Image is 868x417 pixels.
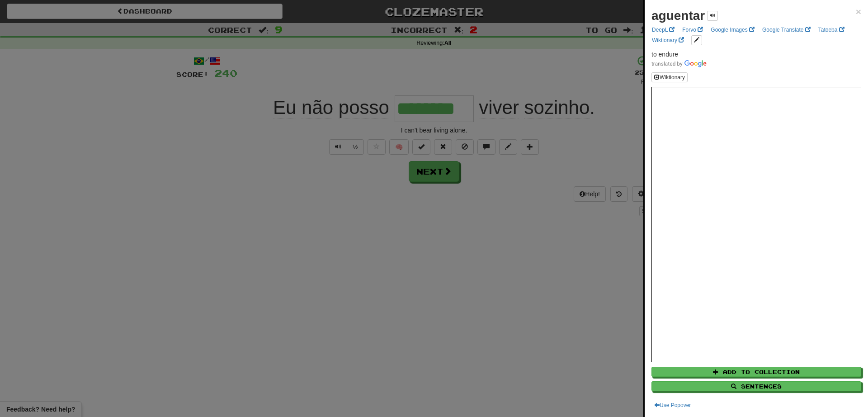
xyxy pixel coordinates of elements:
span: to endure [651,51,678,58]
a: Google Translate [759,25,813,35]
a: Tatoeba [816,25,847,35]
a: Wiktionary [649,35,687,45]
a: DeepL [649,25,677,35]
img: Color short [651,60,707,67]
a: Google Images [708,25,757,35]
button: Sentences [651,381,861,391]
span: × [856,6,861,17]
button: Close [856,7,861,16]
button: Use Popover [651,400,693,410]
strong: aguentar [651,9,705,23]
button: edit links [691,35,702,45]
button: Wiktionary [651,72,688,82]
a: Forvo [679,25,706,35]
button: Add to Collection [651,367,861,377]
